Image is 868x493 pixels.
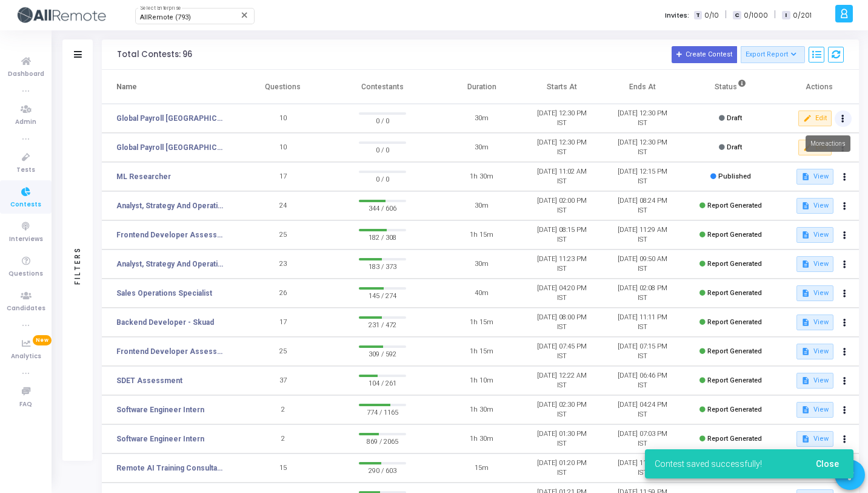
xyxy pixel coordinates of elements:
[522,337,603,366] td: [DATE] 07:45 PM IST
[359,115,406,127] span: 0 / 0
[116,433,204,444] a: Software Engineer Intern
[11,352,41,362] span: Analytics
[603,133,683,162] td: [DATE] 12:30 PM IST
[522,395,603,424] td: [DATE] 02:30 PM IST
[803,114,812,123] mat-icon: edit
[441,70,522,104] th: Duration
[243,424,324,454] td: 2
[603,454,683,483] td: [DATE] 11:59 PM IST
[782,11,790,20] span: I
[778,70,859,104] th: Actions
[672,46,737,63] button: Create Contest
[441,279,522,308] td: 40m
[116,259,225,270] a: Analyst, Strategy And Operational Excellence
[707,318,762,326] span: Report Generated
[243,191,324,220] td: 24
[116,463,225,474] a: Remote AI Training Consultant (Communication)
[522,366,603,395] td: [DATE] 12:22 AM IST
[441,133,522,162] td: 30m
[243,162,324,191] td: 17
[801,347,810,356] mat-icon: description
[522,104,603,133] td: [DATE] 12:30 PM IST
[694,11,702,20] span: T
[116,346,225,357] a: Frontend Developer Assessment
[816,459,839,469] span: Close
[359,319,406,331] span: 231 / 472
[801,406,810,414] mat-icon: description
[801,318,810,327] mat-icon: description
[801,260,810,268] mat-icon: description
[116,229,225,240] a: Frontend Developer Assessment
[8,69,44,80] span: Dashboard
[603,308,683,337] td: [DATE] 11:11 PM IST
[796,314,833,330] button: View
[603,250,683,279] td: [DATE] 09:50 AM IST
[774,8,776,21] span: |
[10,200,41,210] span: Contests
[796,344,833,359] button: View
[603,70,683,104] th: Ends At
[733,11,741,20] span: C
[140,13,191,21] span: AllRemote (793)
[72,199,83,332] div: Filters
[798,110,832,126] button: Edit
[793,10,812,21] span: 0/201
[522,162,603,191] td: [DATE] 11:02 AM IST
[522,454,603,483] td: [DATE] 01:20 PM IST
[665,10,689,21] label: Invites:
[603,220,683,250] td: [DATE] 11:29 AM IST
[522,220,603,250] td: [DATE] 08:15 PM IST
[359,260,406,273] span: 183 / 373
[801,231,810,239] mat-icon: description
[603,104,683,133] td: [DATE] 12:30 PM IST
[243,104,324,133] td: 10
[243,70,324,104] th: Questions
[655,458,762,470] span: Contest saved successfully!
[603,337,683,366] td: [DATE] 07:15 PM IST
[707,289,762,297] span: Report Generated
[33,335,52,345] span: New
[117,50,192,59] div: Total Contests: 96
[801,172,810,181] mat-icon: description
[8,269,43,279] span: Questions
[240,10,250,20] mat-icon: Clear
[725,8,727,21] span: |
[801,376,810,385] mat-icon: description
[522,308,603,337] td: [DATE] 08:00 PM IST
[522,279,603,308] td: [DATE] 04:20 PM IST
[116,288,212,299] a: Sales Operations Specialist
[707,231,762,239] span: Report Generated
[243,133,324,162] td: 10
[801,289,810,297] mat-icon: description
[441,308,522,337] td: 1h 15m
[116,404,204,415] a: Software Engineer Intern
[359,464,406,477] span: 290 / 603
[441,220,522,250] td: 1h 15m
[243,454,324,483] td: 15
[441,162,522,191] td: 1h 30m
[15,117,36,127] span: Admin
[718,172,751,180] span: Published
[707,260,762,268] span: Report Generated
[323,70,441,104] th: Contestants
[243,250,324,279] td: 23
[359,435,406,447] span: 869 / 2065
[359,202,406,214] span: 344 / 606
[116,171,171,182] a: ML Researcher
[796,169,833,185] button: View
[603,162,683,191] td: [DATE] 12:15 PM IST
[243,395,324,424] td: 2
[359,231,406,243] span: 182 / 308
[243,220,324,250] td: 25
[522,191,603,220] td: [DATE] 02:00 PM IST
[116,375,182,386] a: SDET Assessment
[522,250,603,279] td: [DATE] 11:23 PM IST
[116,142,225,153] a: Global Payroll [GEOGRAPHIC_DATA]
[243,308,324,337] td: 17
[243,279,324,308] td: 26
[441,366,522,395] td: 1h 10m
[9,234,43,245] span: Interviews
[441,104,522,133] td: 30m
[522,133,603,162] td: [DATE] 12:30 PM IST
[727,143,742,151] span: Draft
